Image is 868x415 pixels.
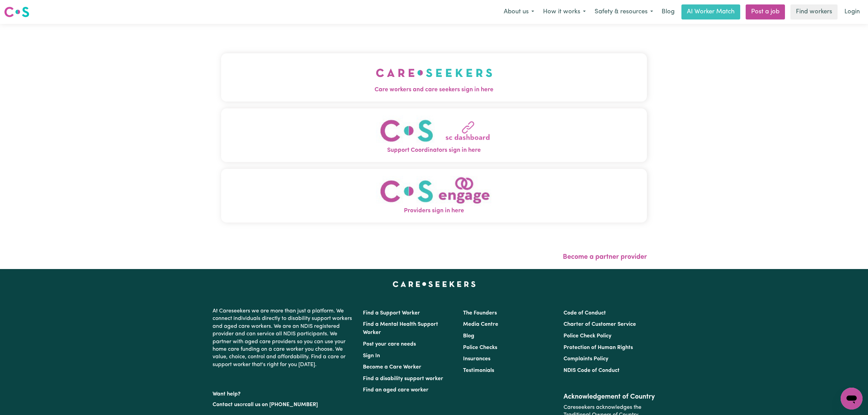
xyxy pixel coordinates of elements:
a: Careseekers logo [4,4,29,20]
button: Providers sign in here [221,169,647,223]
a: Find an aged care worker [363,387,429,393]
a: Become a Care Worker [363,364,421,370]
a: Post your care needs [363,342,416,347]
a: Contact us [213,402,240,407]
iframe: Button to launch messaging window, conversation in progress [841,388,863,410]
a: Careseekers home page [393,281,476,287]
a: Code of Conduct [564,310,606,316]
a: Police Check Policy [564,333,611,339]
button: Care workers and care seekers sign in here [221,53,647,101]
a: Complaints Policy [564,356,608,362]
a: Become a partner provider [563,254,647,260]
a: Testimonials [463,368,494,373]
button: Safety & resources [590,5,657,19]
p: Want help? [213,388,355,398]
a: Charter of Customer Service [564,322,636,327]
a: Police Checks [463,345,497,350]
button: How it works [539,5,590,19]
a: The Founders [463,310,497,316]
a: Find workers [790,4,838,19]
p: or [213,398,355,411]
a: Find a Mental Health Support Worker [363,322,438,335]
a: Blog [657,4,679,19]
a: Media Centre [463,322,498,327]
a: Login [840,4,864,19]
a: NDIS Code of Conduct [564,368,620,373]
span: Support Coordinators sign in here [221,146,647,155]
h2: Acknowledgement of Country [564,393,655,401]
img: Careseekers logo [4,6,29,18]
span: Providers sign in here [221,206,647,215]
button: Support Coordinators sign in here [221,108,647,162]
button: About us [499,5,539,19]
a: Post a job [746,4,785,19]
a: Find a disability support worker [363,376,443,381]
p: At Careseekers we are more than just a platform. We connect individuals directly to disability su... [213,305,355,371]
a: Sign In [363,353,380,359]
a: Find a Support Worker [363,310,420,316]
a: Protection of Human Rights [564,345,633,350]
a: Blog [463,333,474,339]
a: Insurances [463,356,490,362]
a: AI Worker Match [681,4,740,19]
a: call us on [PHONE_NUMBER] [245,402,318,407]
span: Care workers and care seekers sign in here [221,85,647,94]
